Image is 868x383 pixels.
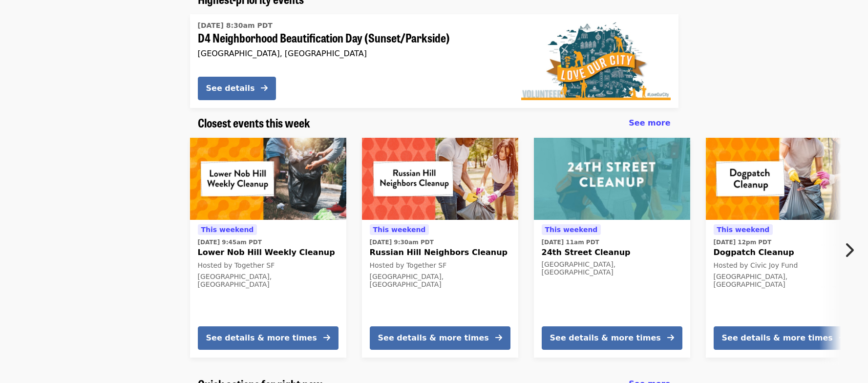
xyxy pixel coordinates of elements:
[844,241,854,259] i: chevron-right icon
[836,236,868,264] button: Next item
[198,326,339,350] button: See details & more times
[717,226,770,234] span: This weekend
[206,83,255,94] div: See details
[542,247,682,258] span: 24th Street Cleanup
[714,261,798,269] span: Hosted by Civic Joy Fund
[542,260,682,277] div: [GEOGRAPHIC_DATA], [GEOGRAPHIC_DATA]
[370,326,510,350] button: See details & more times
[545,226,598,234] span: This weekend
[714,238,772,247] time: [DATE] 12pm PDT
[706,138,862,358] a: See details for "Dogpatch Cleanup"
[542,326,682,350] button: See details & more times
[198,273,339,289] div: [GEOGRAPHIC_DATA], [GEOGRAPHIC_DATA]
[362,138,518,220] img: Russian Hill Neighbors Cleanup organized by Together SF
[534,138,690,358] a: See details for "24th Street Cleanup"
[722,332,833,344] div: See details & more times
[714,247,854,258] span: Dogpatch Cleanup
[550,332,661,344] div: See details & more times
[190,14,678,108] a: See details for "D4 Neighborhood Beautification Day (Sunset/Parkside)"
[714,273,854,289] div: [GEOGRAPHIC_DATA], [GEOGRAPHIC_DATA]
[362,138,518,358] a: See details for "Russian Hill Neighbors Cleanup"
[370,273,510,289] div: [GEOGRAPHIC_DATA], [GEOGRAPHIC_DATA]
[198,261,275,269] span: Hosted by Together SF
[323,333,330,342] i: arrow-right icon
[534,138,690,220] img: 24th Street Cleanup organized by SF Public Works
[629,118,670,128] span: See more
[190,138,346,220] img: Lower Nob Hill Weekly Cleanup organized by Together SF
[370,247,510,258] span: Russian Hill Neighbors Cleanup
[206,332,317,344] div: See details & more times
[201,226,254,234] span: This weekend
[629,117,670,129] a: See more
[378,332,489,344] div: See details & more times
[198,49,506,58] div: [GEOGRAPHIC_DATA], [GEOGRAPHIC_DATA]
[706,138,862,220] img: Dogpatch Cleanup organized by Civic Joy Fund
[373,226,426,234] span: This weekend
[667,333,674,342] i: arrow-right icon
[198,247,339,258] span: Lower Nob Hill Weekly Cleanup
[198,31,506,45] span: D4 Neighborhood Beautification Day (Sunset/Parkside)
[370,261,447,269] span: Hosted by Together SF
[198,77,276,100] button: See details
[495,333,502,342] i: arrow-right icon
[198,238,262,247] time: [DATE] 9:45am PDT
[198,21,273,31] time: [DATE] 8:30am PDT
[190,116,678,130] div: Closest events this week
[542,238,599,247] time: [DATE] 11am PDT
[521,22,671,100] img: D4 Neighborhood Beautification Day (Sunset/Parkside) organized by SF Public Works
[190,138,346,358] a: See details for "Lower Nob Hill Weekly Cleanup"
[198,114,310,131] span: Closest events this week
[714,326,854,350] button: See details & more times
[370,238,434,247] time: [DATE] 9:30am PDT
[261,84,268,93] i: arrow-right icon
[198,116,310,130] a: Closest events this week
